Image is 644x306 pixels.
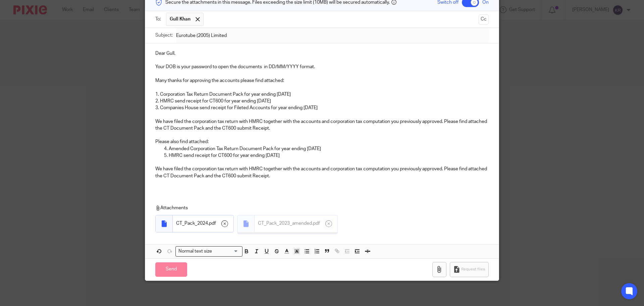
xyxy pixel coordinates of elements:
[461,267,485,272] span: Request files
[479,14,489,25] button: Cc
[155,98,489,104] p: 2. HMRC send receipt for CT600 for year ending [DATE]
[155,77,489,84] p: Many thanks for approving the accounts please find attached:
[169,145,489,152] p: Amended Corporation Tax Return Document Pack for year ending [DATE]
[155,166,489,179] p: We have filed the corporation tax return with HMRC together with the accounts and corporation tax...
[155,205,479,211] p: Attachments
[155,91,489,98] p: 1. Corporation Tax Return Document Pack for year ending [DATE]
[155,138,489,145] p: Please also find attached:
[209,220,216,227] span: pdf
[169,152,489,159] p: HMRC send receipt for CT600 for year ending [DATE]
[173,215,233,232] div: .
[170,16,191,23] span: Gull Khan
[155,16,163,23] label: To:
[155,50,489,57] p: Dear Gull,
[450,262,489,277] button: Request files
[155,118,489,132] p: We have filed the corporation tax return with HMRC together with the accounts and corporation tax...
[176,220,208,227] span: CT_Pack_2024
[255,215,337,232] div: .
[155,32,173,39] label: Subject:
[214,248,238,255] input: Search for option
[177,248,214,255] span: Normal text size
[155,104,489,111] p: 3. Companies House send receipt for Fileted Accounts for year ending [DATE]
[258,220,312,227] span: CT_Pack_2023_amended
[155,262,187,277] input: Send
[313,220,320,227] span: pdf
[155,63,489,70] p: Your DOB is your password to open the documents in DD/MM/YYYY format.
[175,246,243,257] div: Search for option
